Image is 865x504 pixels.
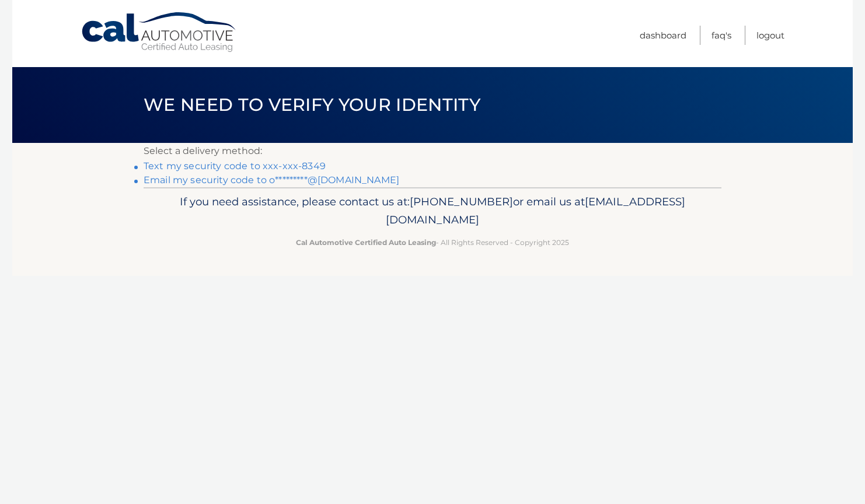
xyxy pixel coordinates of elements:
strong: Cal Automotive Certified Auto Leasing [296,238,436,247]
a: Email my security code to o*********@[DOMAIN_NAME] [144,174,399,185]
span: [PHONE_NUMBER] [410,195,513,208]
a: Cal Automotive [81,12,238,53]
a: Dashboard [640,26,686,45]
a: FAQ's [711,26,731,45]
p: - All Rights Reserved - Copyright 2025 [151,236,714,249]
a: Logout [756,26,784,45]
p: Select a delivery method: [144,143,721,159]
span: We need to verify your identity [144,94,480,116]
a: Text my security code to xxx-xxx-8349 [144,160,326,171]
p: If you need assistance, please contact us at: or email us at [151,192,714,230]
